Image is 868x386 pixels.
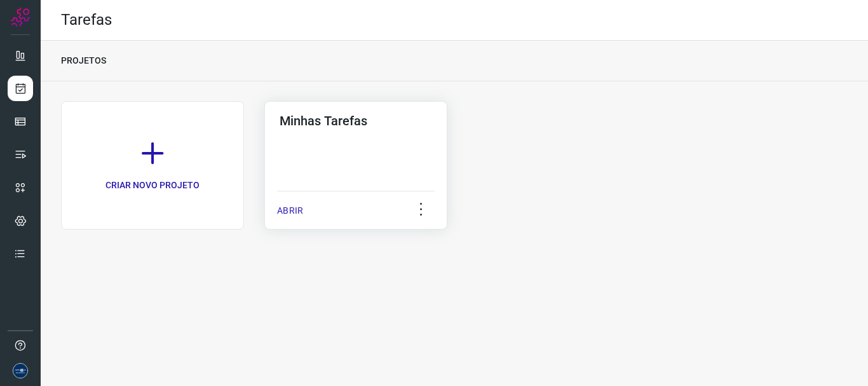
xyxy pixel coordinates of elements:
h2: Tarefas [61,11,112,29]
p: PROJETOS [61,54,106,67]
p: ABRIR [277,204,303,217]
h3: Minhas Tarefas [280,113,432,128]
p: CRIAR NOVO PROJETO [105,179,200,192]
img: d06bdf07e729e349525d8f0de7f5f473.png [13,363,28,378]
img: Logo [11,8,30,27]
